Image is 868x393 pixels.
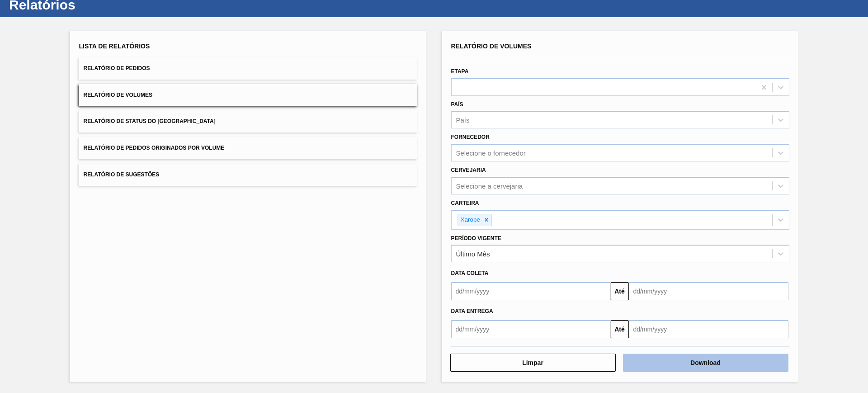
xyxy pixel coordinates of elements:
span: Relatório de Pedidos Originados por Volume [84,145,225,151]
button: Até [611,282,629,300]
label: Etapa [451,68,469,75]
label: Fornecedor [451,134,490,140]
span: Data entrega [451,308,493,314]
label: País [451,101,463,108]
label: Carteira [451,200,479,206]
label: Cervejaria [451,167,486,173]
span: Data coleta [451,270,489,276]
button: Download [623,354,788,372]
button: Relatório de Pedidos [79,57,417,80]
span: Relatório de Status do [GEOGRAPHIC_DATA] [84,118,216,124]
button: Relatório de Status do [GEOGRAPHIC_DATA] [79,110,417,133]
span: Relatório de Sugestões [84,171,160,178]
div: Selecione o fornecedor [456,149,526,157]
input: dd/mm/yyyy [451,320,611,338]
button: Limpar [450,354,616,372]
div: Xarope [458,214,482,226]
label: Período Vigente [451,235,501,241]
div: País [456,116,470,124]
span: Relatório de Volumes [451,43,532,50]
div: Último Mês [456,250,490,258]
input: dd/mm/yyyy [629,320,788,338]
span: Relatório de Pedidos [84,65,150,71]
button: Relatório de Volumes [79,84,417,106]
button: Até [611,320,629,338]
button: Relatório de Sugestões [79,164,417,186]
span: Relatório de Volumes [84,92,152,98]
input: dd/mm/yyyy [629,282,788,300]
div: Selecione a cervejaria [456,182,523,189]
input: dd/mm/yyyy [451,282,611,300]
button: Relatório de Pedidos Originados por Volume [79,137,417,159]
span: Lista de Relatórios [79,43,150,50]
